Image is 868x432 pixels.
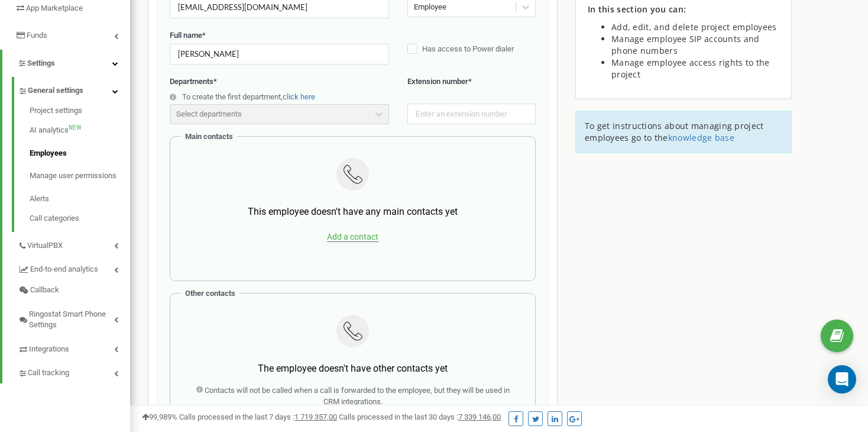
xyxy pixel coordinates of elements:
span: Funds [27,31,47,40]
a: Settings [2,50,130,78]
a: General settings [18,77,130,101]
div: Open Intercom Messenger [828,365,856,394]
input: Enter full name [170,44,389,65]
input: Enter an extension number [407,104,536,124]
span: General settings [28,85,83,96]
a: Call categories [30,210,130,224]
u: 1 719 357,00 [294,412,337,421]
div: Employee [414,2,446,13]
span: This employee doesn't have any main contacts yet [248,206,458,217]
a: AI analyticsNEW [30,119,130,142]
span: Settings [27,59,55,67]
a: Alerts [30,188,130,211]
a: Call tracking [18,359,130,383]
span: The employee doesn't have other contacts yet [258,363,448,374]
span: Full name [170,31,202,40]
span: Ringostat Smart Phone Settings [29,309,114,331]
a: Project settings [30,105,130,120]
span: Manage employee access rights to the project [611,57,770,80]
span: Call tracking [28,367,69,379]
a: click here [283,92,315,101]
span: End-to-end analytics [30,264,98,275]
span: Contacts will not be called when a call is forwarded to the employee, but they will be used in CR... [205,386,510,406]
span: Add, edit, and delete project employees [611,21,777,33]
span: Manage employee SIP accounts and phone numbers [611,33,760,56]
span: Calls processed in the last 7 days : [179,412,337,421]
span: Has access to Power dialer [422,44,514,53]
span: VirtualPBX [27,240,63,252]
span: Add a contact [327,232,378,242]
span: In this section you can: [588,4,686,15]
span: To create the first department, [182,92,283,101]
span: App Marketplace [26,4,83,12]
a: Employees [30,142,130,165]
span: Departments [170,77,213,86]
a: Callback [18,280,130,301]
a: Manage user permissions [30,165,130,188]
a: VirtualPBX [18,232,130,256]
span: To get instructions about managing project employees go to the [585,120,764,143]
span: Calls processed in the last 30 days : [339,412,501,421]
a: knowledge base [668,132,734,143]
u: 7 339 146,00 [458,412,501,421]
a: Ringostat Smart Phone Settings [18,301,130,336]
a: End-to-end analytics [18,256,130,280]
span: Extension number [407,77,468,86]
span: Integrations [29,344,69,355]
span: 99,989% [142,412,177,421]
span: Other contacts [185,289,235,298]
span: Callback [30,285,59,296]
span: Main contacts [185,132,233,141]
a: Integrations [18,336,130,360]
